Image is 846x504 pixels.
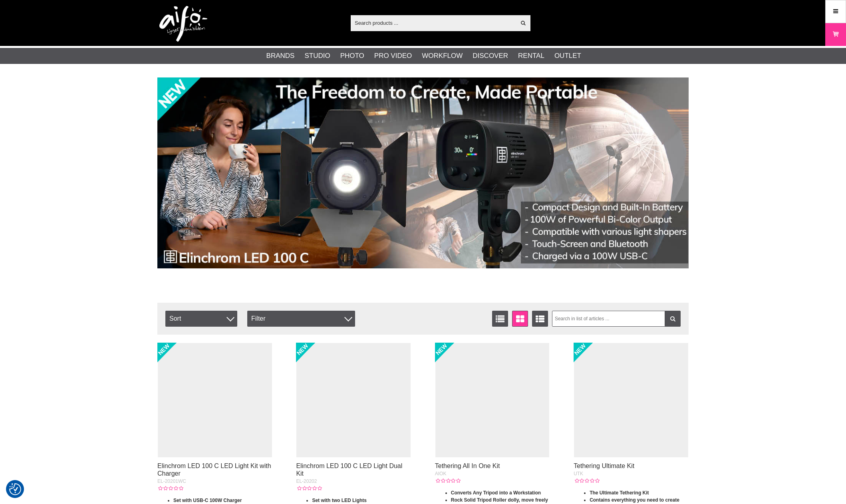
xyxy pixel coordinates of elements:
[532,311,548,327] a: Extended list
[157,485,183,492] div: Customer rating: 0
[159,6,207,42] img: logo.png
[296,478,317,484] span: EL-20202
[351,17,516,29] input: Search products ...
[9,482,21,496] button: Consent Preferences
[574,462,634,469] a: Tethering Ultimate Kit
[492,311,508,327] a: List
[435,471,447,476] span: AIOK
[312,498,367,503] strong: Set with two LED Lights
[157,462,271,477] a: Elinchrom LED 100 C LED Light Kit with Charger
[512,311,528,327] a: Window
[473,51,508,61] a: Discover
[554,51,581,61] a: Outlet
[304,51,330,61] a: Studio
[296,462,402,477] a: Elinchrom LED 100 C LED Light Dual Kit
[574,471,583,476] span: UTK
[590,490,649,496] strong: The Ultimate Tethering Kit
[422,51,463,61] a: Workflow
[296,485,322,492] div: Customer rating: 0
[435,462,500,469] a: Tethering All In One Kit
[266,51,295,61] a: Brands
[374,51,412,61] a: Pro Video
[665,311,681,327] a: Filter
[173,498,242,503] strong: Set with USB-C 100W Charger
[552,311,681,327] input: Search in list of articles ...
[518,51,544,61] a: Rental
[9,483,21,495] img: Revisit consent button
[157,478,186,484] span: EL-20201WC
[157,77,689,268] img: Ad:002 banner-elin-led100c11390x.jpg
[590,497,679,503] strong: Contains everything you need to create
[451,490,541,496] strong: Converts Any Tripod into a Workstation
[574,477,599,484] div: Customer rating: 0
[435,477,461,484] div: Customer rating: 0
[340,51,364,61] a: Photo
[165,311,237,327] span: Sort
[247,311,355,327] div: Filter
